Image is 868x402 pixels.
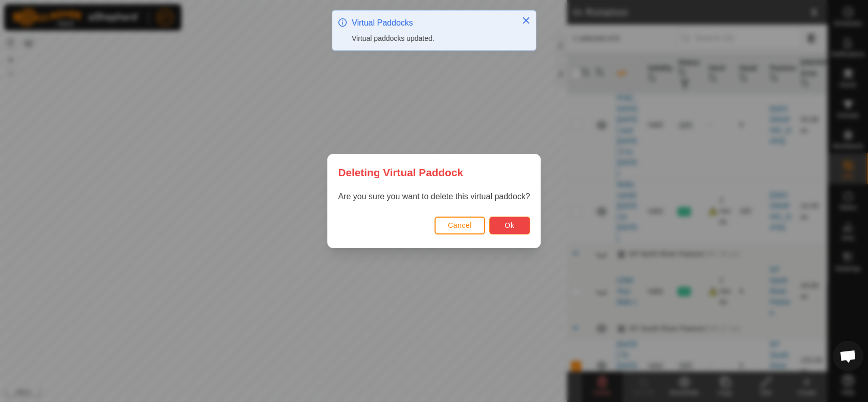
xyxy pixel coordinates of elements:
[352,17,511,29] div: Virtual Paddocks
[505,221,514,229] span: Ok
[352,33,511,44] div: Virtual paddocks updated.
[338,191,530,203] p: Are you sure you want to delete this virtual paddock?
[338,164,463,180] span: Deleting Virtual Paddock
[519,13,533,28] button: Close
[489,217,530,234] button: Ok
[448,221,472,229] span: Cancel
[833,341,863,371] div: Open chat
[435,217,485,234] button: Cancel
